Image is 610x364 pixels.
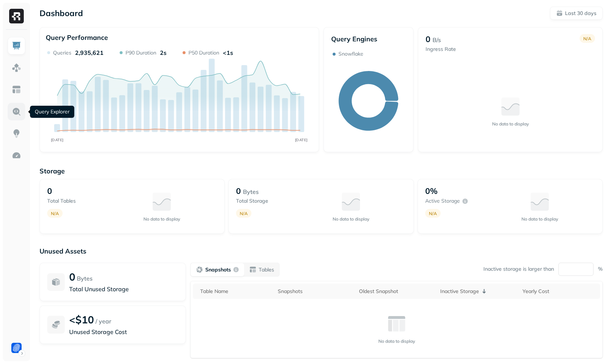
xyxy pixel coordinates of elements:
p: B/s [433,35,441,44]
p: <1s [223,49,233,56]
img: Asset Explorer [12,85,21,94]
p: Total Unused Storage [69,285,178,293]
div: Oldest Snapshot [359,288,433,295]
p: Tables [259,266,274,273]
p: Unused Assets [40,247,603,255]
p: Ingress Rate [426,46,456,53]
tspan: [DATE] [295,138,308,142]
img: Forter [11,343,22,353]
tspan: [DATE] [51,138,64,142]
p: Snapshots [205,266,231,273]
div: Yearly Cost [523,288,596,295]
p: Inactive Storage [440,288,479,295]
p: Dashboard [40,8,83,18]
img: Insights [12,129,21,138]
img: Assets [12,63,21,72]
p: No data to display [333,216,369,222]
p: Query Engines [331,35,406,43]
p: P90 Duration [126,49,156,56]
p: Unused Storage Cost [69,327,178,336]
div: Table Name [200,288,270,295]
p: <$10 [69,313,94,326]
p: No data to display [143,216,180,222]
p: No data to display [521,216,558,222]
p: 0 [69,270,75,283]
p: Inactive storage is larger than [483,266,554,273]
p: No data to display [492,121,529,127]
p: 0 [236,186,241,196]
p: N/A [240,211,248,216]
p: 0% [425,186,438,196]
p: N/A [51,211,59,216]
p: 2s [160,49,166,56]
div: Query Explorer [30,106,74,118]
img: Dashboard [12,41,21,50]
p: Active storage [425,198,460,204]
p: % [598,266,603,273]
p: Queries [53,49,71,56]
p: Bytes [77,274,93,283]
p: 0 [426,34,430,44]
p: Last 30 days [565,10,596,17]
button: Last 30 days [550,7,603,20]
p: Snowflake [338,50,363,57]
p: N/A [583,36,591,41]
p: Total tables [47,198,107,204]
p: P50 Duration [188,49,219,56]
p: 2,935,621 [75,49,104,56]
img: Ryft [9,9,24,23]
p: Query Performance [46,33,108,42]
img: Query Explorer [12,107,21,116]
p: / year [96,317,111,326]
p: Total storage [236,198,296,204]
p: No data to display [378,338,415,344]
p: 0 [47,186,52,196]
p: N/A [429,211,437,216]
p: Bytes [243,187,259,196]
img: Optimization [12,151,21,160]
p: Storage [40,167,603,175]
div: Snapshots [278,288,352,295]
